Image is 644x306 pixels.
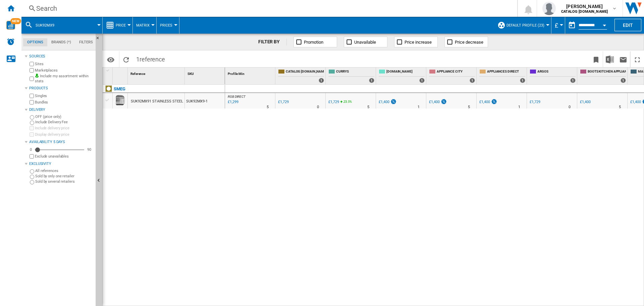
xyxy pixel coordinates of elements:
div: 1 offers sold by CURRYS [369,78,374,83]
div: £1,400 [630,100,641,104]
div: £1,729 [327,99,339,105]
div: Reference Sort None [129,68,184,78]
img: mysite-bg-18x18.png [35,74,39,78]
md-tab-item: Options [23,38,47,46]
span: SKU [187,72,194,76]
span: Default profile (23) [506,23,544,28]
md-menu: Currency [551,17,565,34]
label: Sold by only one retailer [35,174,93,179]
div: CATALOG [DOMAIN_NAME] 1 offers sold by CATALOG SMEG.UK [277,68,325,84]
span: NEW [10,18,21,24]
span: reference [140,56,165,63]
span: Price decrease [455,40,483,45]
button: £ [555,17,561,34]
span: [DOMAIN_NAME] [386,69,425,75]
label: Bundles [35,100,93,105]
span: BOOTS KITCHEN APPLIANCES [588,69,626,75]
span: Price increase [405,40,432,45]
button: Bookmark this report [589,51,603,67]
div: 1 offers sold by AO.COM [419,78,425,83]
button: Download in Excel [603,51,616,67]
div: Delivery Time : 5 days [468,104,470,111]
div: 1 offers sold by APPLIANCES DIRECT [520,78,525,83]
div: Exclusivity [29,161,93,167]
input: Sold by only one retailer [30,175,34,179]
label: Display delivery price [35,132,93,137]
div: £1,400 [429,100,439,104]
div: £1,729 [277,99,288,105]
button: Hide [96,34,104,46]
button: Price [116,17,129,34]
span: SUK92MX9 [36,23,54,28]
i: % [343,99,347,107]
div: Delivery Time : 5 days [619,104,621,111]
div: SUK92MX9-1 [185,93,225,108]
label: Include my assortment within stats [35,74,93,84]
button: Price increase [394,37,438,47]
div: £1,729 [529,99,540,105]
label: Sites [35,61,93,67]
label: Include Delivery Fee [35,120,93,125]
div: 1 offers sold by BOOTS KITCHEN APPLIANCES [621,78,626,83]
label: All references [35,168,93,173]
div: Last updated : Thursday, 25 September 2025 12:09 [227,99,238,105]
div: Delivery Time : 5 days [367,104,369,111]
button: Reload [119,51,133,67]
div: Delivery Time : 0 day [317,104,319,111]
div: Delivery Time : 5 days [267,104,269,111]
div: Delivery [29,107,93,113]
img: promotionV3.png [440,99,447,104]
button: Maximize [631,51,644,67]
button: Options [104,53,117,65]
button: Promotion [293,37,337,47]
button: Open calendar [598,18,610,30]
button: Send this report by email [616,51,630,67]
span: RGB DIRECT [228,95,246,98]
div: 90 [86,147,93,152]
div: 1 offers sold by APPLIANCE CITY [470,78,475,83]
div: SKU Sort None [186,68,225,78]
label: Exclude unavailables [35,154,93,159]
button: Matrix [136,17,153,34]
div: FILTER BY [258,39,287,45]
div: £1,400 [428,99,447,105]
div: £1,400 [479,100,490,104]
span: Reference [130,72,145,76]
span: £ [555,22,558,29]
div: 0 [28,147,34,152]
div: APPLIANCES DIRECT 1 offers sold by APPLIANCES DIRECT [478,68,527,84]
div: Search [36,4,500,13]
img: profile.jpg [542,2,556,15]
input: Sites [30,62,34,66]
img: excel-24x24.png [606,55,614,63]
input: Marketplaces [30,68,34,73]
div: 1 offers sold by ARGOS [570,78,576,83]
label: Singles [35,93,93,98]
span: Prices [160,23,172,28]
span: Unavailable [354,40,376,45]
button: Default profile (23) [506,17,548,34]
md-tab-item: Filters [75,38,97,46]
div: £1,400 [379,100,389,104]
div: Delivery Time : 0 day [569,104,571,111]
button: Unavailable [344,37,387,47]
b: CATALOG [DOMAIN_NAME] [561,9,608,14]
input: Include Delivery Fee [30,121,34,125]
span: Profile Min [228,72,245,76]
div: Availability 5 Days [29,139,93,145]
input: Include delivery price [30,126,34,130]
div: Profile Min Sort None [226,68,275,78]
div: Sort None [114,68,127,78]
button: Prices [160,17,176,34]
img: promotionV3.png [390,99,397,104]
div: 1 offers sold by CATALOG SMEG.UK [319,78,324,83]
label: Include delivery price [35,126,93,131]
div: Sort None [226,68,275,78]
div: Sort None [129,68,184,78]
input: Bundles [30,100,34,104]
span: CATALOG [DOMAIN_NAME] [286,69,324,75]
div: CURRYS 1 offers sold by CURRYS [327,68,376,84]
div: Sources [29,54,93,59]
